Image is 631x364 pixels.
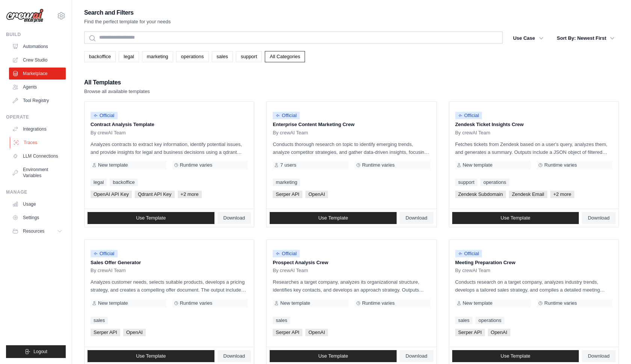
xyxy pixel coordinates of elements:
p: Analyzes customer needs, selects suitable products, develops a pricing strategy, and creates a co... [91,278,248,294]
span: Official [455,250,482,257]
span: By crewAI Team [455,130,491,136]
span: Download [406,215,427,221]
span: New template [280,300,310,306]
a: backoffice [84,51,116,62]
button: Resources [9,225,66,237]
button: Sort By: Newest First [553,32,619,45]
span: Runtime varies [180,162,213,168]
span: New template [98,300,128,306]
span: Use Template [501,353,530,359]
a: Traces [10,137,66,149]
a: Use Template [452,350,579,362]
span: Download [223,215,245,221]
a: Agents [9,81,66,93]
a: Environment Variables [9,164,66,182]
a: Use Template [88,350,214,362]
a: sales [273,317,290,324]
a: LLM Connections [9,150,66,162]
span: New template [98,162,128,168]
span: Runtime varies [180,300,213,306]
span: Download [406,353,427,359]
span: Official [91,250,118,257]
span: New template [463,300,492,306]
a: Download [582,350,616,362]
span: Serper API [455,329,485,336]
a: sales [212,51,233,62]
span: OpenAI [488,329,510,336]
span: Official [455,112,482,119]
a: sales [91,317,108,324]
span: OpenAI [305,329,328,336]
span: By crewAI Team [273,130,308,136]
a: marketing [273,179,300,186]
span: Official [91,112,118,119]
a: operations [480,179,509,186]
a: operations [476,317,504,324]
a: Tool Registry [9,95,66,107]
span: Serper API [273,329,302,336]
span: Use Template [136,353,166,359]
span: OpenAI API Key [91,191,132,198]
span: Use Template [318,353,348,359]
span: By crewAI Team [273,268,308,274]
a: sales [455,317,472,324]
span: OpenAI [305,191,328,198]
p: Contract Analysis Template [91,121,248,128]
span: Official [273,250,300,257]
span: Download [223,353,245,359]
span: 7 users [280,162,296,168]
span: Serper API [273,191,302,198]
a: Crew Studio [9,54,66,66]
span: Download [588,353,610,359]
span: Official [273,112,300,119]
span: +2 more [178,191,202,198]
a: marketing [142,51,173,62]
button: Use Case [509,32,548,45]
p: Zendesk Ticket Insights Crew [455,121,613,128]
span: Runtime varies [544,162,577,168]
a: Marketplace [9,68,66,80]
a: Download [217,212,251,224]
span: Runtime varies [544,300,577,306]
span: Logout [33,349,47,355]
div: Build [6,32,66,38]
a: Use Template [270,350,397,362]
span: Serper API [91,329,120,336]
a: Download [582,212,616,224]
a: Integrations [9,123,66,135]
span: Resources [23,228,44,234]
span: Runtime varies [362,300,395,306]
span: Zendesk Email [509,191,547,198]
span: By crewAI Team [91,268,126,274]
div: Operate [6,114,66,120]
span: Zendesk Subdomain [455,191,506,198]
p: Researches a target company, analyzes its organizational structure, identifies key contacts, and ... [273,278,430,294]
a: All Categories [265,51,305,62]
a: Automations [9,41,66,53]
img: Logo [6,9,44,23]
span: Download [588,215,610,221]
span: By crewAI Team [455,268,491,274]
a: backoffice [110,179,137,186]
a: legal [91,179,107,186]
span: Use Template [318,215,348,221]
button: Logout [6,345,66,358]
h2: Search and Filters [84,8,171,18]
span: Qdrant API Key [135,191,175,198]
a: support [236,51,262,62]
span: By crewAI Team [91,130,126,136]
p: Conducts research on a target company, analyzes industry trends, develops a tailored sales strate... [455,278,613,294]
p: Browse all available templates [84,88,150,95]
p: Fetches tickets from Zendesk based on a user's query, analyzes them, and generates a summary. Out... [455,140,613,156]
span: New template [463,162,492,168]
a: operations [176,51,209,62]
p: Prospect Analysis Crew [273,259,430,266]
p: Conducts thorough research on topic to identify emerging trends, analyze competitor strategies, a... [273,140,430,156]
a: Use Template [270,212,397,224]
a: Download [400,212,433,224]
a: Use Template [452,212,579,224]
a: Settings [9,212,66,224]
h2: All Templates [84,77,150,88]
p: Analyzes contracts to extract key information, identify potential issues, and provide insights fo... [91,140,248,156]
p: Find the perfect template for your needs [84,18,171,26]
